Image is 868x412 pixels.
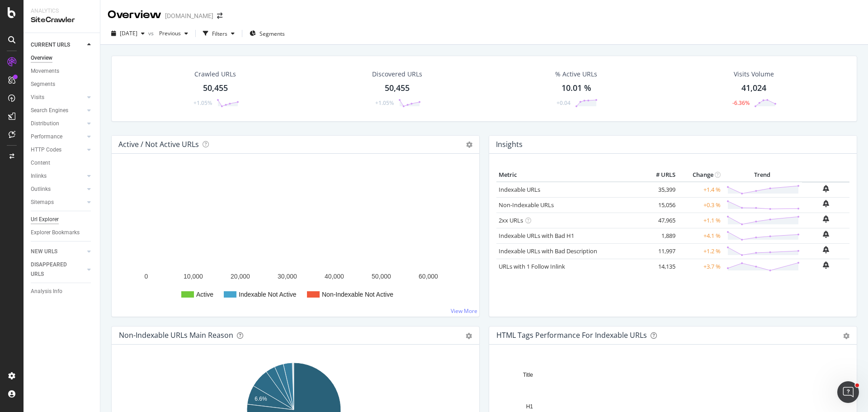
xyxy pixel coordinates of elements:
[31,260,85,279] a: DISAPPEARED URLS
[372,273,391,280] text: 50,000
[31,80,94,89] a: Segments
[203,82,228,94] div: 50,455
[678,243,723,259] td: +1.2 %
[31,215,94,224] a: Url Explorer
[561,82,591,94] div: 10.01 %
[31,287,94,296] a: Analysis Info
[31,7,93,15] div: Analytics
[499,216,523,224] a: 2xx URLs
[723,168,802,182] th: Trend
[499,232,574,240] a: Indexable URLs with Bad H1
[119,331,233,340] div: Non-Indexable URLs Main Reason
[31,53,94,63] a: Overview
[259,30,285,38] span: Segments
[31,106,85,115] a: Search Engines
[31,93,44,102] div: Visits
[156,26,192,41] button: Previous
[499,185,540,194] a: Indexable URLs
[119,168,472,309] svg: A chart.
[194,70,236,79] div: Crawled URLs
[734,70,774,79] div: Visits Volume
[31,53,52,63] div: Overview
[199,26,238,41] button: Filters
[466,142,472,148] i: Options
[678,197,723,213] td: +0.3 %
[642,182,678,198] td: 35,399
[499,262,565,270] a: URLs with 1 Follow Inlink
[31,215,59,224] div: Url Explorer
[255,395,267,402] text: 6.6%
[31,287,62,296] div: Analysis Info
[678,213,723,228] td: +1.1 %
[145,273,148,280] text: 0
[642,213,678,228] td: 47,965
[451,307,477,315] a: View More
[642,168,678,182] th: # URLS
[372,70,422,79] div: Discovered URLs
[31,198,85,207] a: Sitemaps
[322,291,393,298] text: Non-Indexable Not Active
[732,99,750,107] div: -6.36%
[118,138,199,151] h4: Active / Not Active URLs
[678,182,723,198] td: +1.4 %
[375,99,394,107] div: +1.05%
[47,53,70,59] div: Domaine
[496,138,523,151] h4: Insights
[196,291,213,298] text: Active
[212,30,227,38] div: Filters
[526,403,533,410] text: H1
[31,132,85,142] a: Performance
[217,13,222,19] div: arrow-right-arrow-left
[678,168,723,182] th: Change
[823,185,829,192] div: bell-plus
[108,7,161,23] div: Overview
[31,15,93,25] div: SiteCrawler
[523,372,533,378] text: Title
[31,132,62,142] div: Performance
[31,185,85,194] a: Outlinks
[103,52,110,60] img: tab_keywords_by_traffic_grey.svg
[156,29,181,37] span: Previous
[184,273,203,280] text: 10,000
[642,197,678,213] td: 15,056
[14,24,22,31] img: website_grey.svg
[325,273,344,280] text: 40,000
[385,82,410,94] div: 50,455
[499,247,597,255] a: Indexable URLs with Bad Description
[31,66,59,76] div: Movements
[278,273,297,280] text: 30,000
[239,291,297,298] text: Indexable Not Active
[193,99,212,107] div: +1.05%
[24,24,102,31] div: Domaine: [DOMAIN_NAME]
[31,247,85,256] a: NEW URLS
[14,14,22,22] img: logo_orange.svg
[642,243,678,259] td: 11,997
[31,171,47,181] div: Inlinks
[678,228,723,243] td: +4.1 %
[148,29,156,37] span: vs
[231,273,250,280] text: 20,000
[31,119,85,128] a: Distribution
[419,273,438,280] text: 60,000
[823,215,829,223] div: bell-plus
[496,168,642,182] th: Metric
[31,145,61,155] div: HTTP Codes
[25,14,44,22] div: v 4.0.25
[31,158,94,168] a: Content
[31,158,50,168] div: Content
[31,80,55,89] div: Segments
[642,259,678,274] td: 14,135
[108,26,148,41] button: [DATE]
[31,106,68,115] div: Search Engines
[165,11,213,20] div: [DOMAIN_NAME]
[496,331,647,340] div: HTML Tags Performance for Indexable URLs
[31,260,76,279] div: DISAPPEARED URLS
[823,261,829,269] div: bell-plus
[31,93,85,102] a: Visits
[113,53,138,59] div: Mots-clés
[678,259,723,274] td: +3.7 %
[843,333,849,339] div: gear
[120,29,137,37] span: 2025 Aug. 23rd
[466,333,472,339] div: gear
